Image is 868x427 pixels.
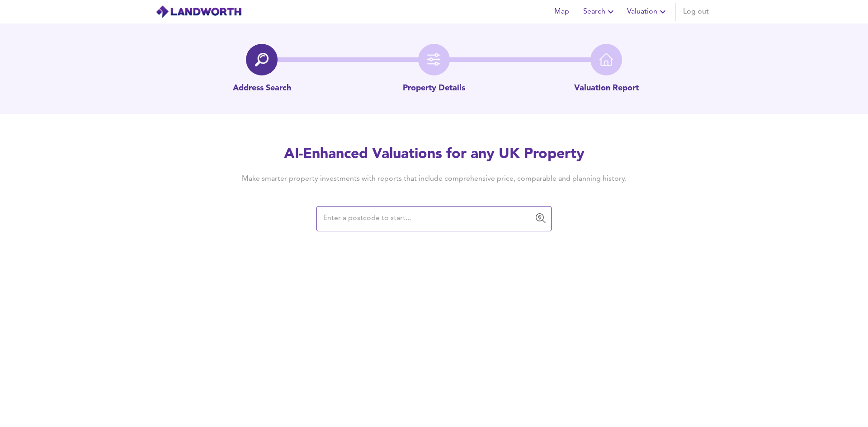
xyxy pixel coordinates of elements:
[233,83,291,94] p: Address Search
[228,174,640,184] h4: Make smarter property investments with reports that include comprehensive price, comparable and p...
[599,53,613,66] img: home-icon
[574,83,639,94] p: Valuation Report
[583,5,616,18] span: Search
[403,83,465,94] p: Property Details
[580,3,620,21] button: Search
[623,3,672,21] button: Valuation
[427,53,441,66] img: filter-icon
[683,5,709,18] span: Log out
[551,5,572,18] span: Map
[547,3,576,21] button: Map
[321,210,534,227] input: Enter a postcode to start...
[156,5,242,19] img: logo
[627,5,668,18] span: Valuation
[255,53,269,66] img: search-icon
[679,3,712,21] button: Log out
[228,145,640,164] h2: AI-Enhanced Valuations for any UK Property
